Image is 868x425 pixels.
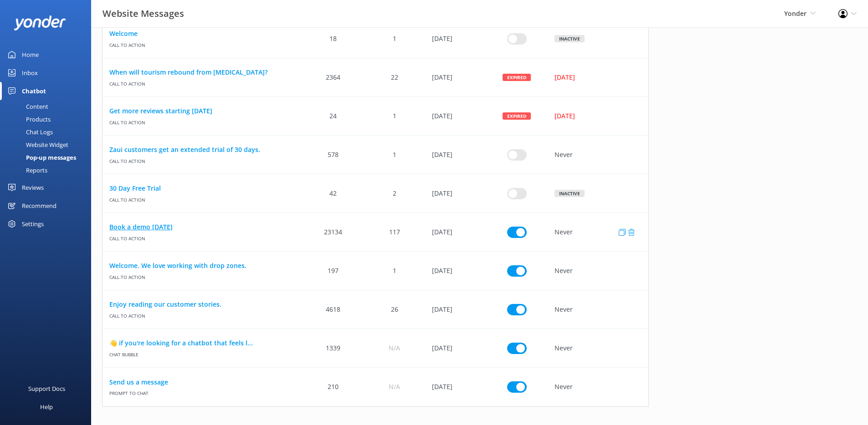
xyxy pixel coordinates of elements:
[109,77,296,87] span: Call to action
[364,290,425,329] div: 26
[5,151,76,164] div: Pop-up messages
[303,174,364,213] div: 42
[109,145,296,155] a: Zaui customers get an extended trial of 30 days.
[503,74,531,81] div: Expired
[5,126,91,138] a: Chat Logs
[109,106,296,116] a: Get more reviews starting [DATE]
[364,136,425,174] div: 1
[548,252,648,290] div: Never
[555,72,636,82] div: [DATE]
[109,155,296,164] span: Call to action
[303,136,364,174] div: 578
[22,215,44,233] div: Settings
[389,382,400,392] span: N/A
[303,97,364,136] div: 24
[5,126,53,138] div: Chat Logs
[364,174,425,213] div: 2
[22,178,44,197] div: Reviews
[425,252,486,290] div: 11 Dec 2023
[14,15,66,30] img: yonder-white-logo.png
[425,20,486,58] div: 08 Apr 2020
[109,67,296,77] a: When will tourism rebound from [MEDICAL_DATA]?
[425,97,486,136] div: 08 Oct 2025
[555,35,585,42] div: Inactive
[303,252,364,290] div: 197
[109,387,296,397] span: Prompt to Chat
[303,20,364,58] div: 18
[109,309,296,319] span: Call to action
[109,338,296,348] a: 👋 if you're looking for a chatbot that feels l...
[5,113,91,126] a: Products
[548,368,648,406] div: Never
[109,183,296,193] a: 30 Day Free Trial
[102,213,649,252] div: row
[5,151,91,164] a: Pop-up messages
[548,290,648,329] div: Never
[364,58,425,97] div: 22
[784,9,806,18] span: Yonder
[5,138,91,151] a: Website Widget
[109,232,296,242] span: Call to action
[22,46,39,64] div: Home
[102,97,649,136] div: row
[5,100,48,113] div: Content
[303,213,364,252] div: 23134
[109,299,296,309] a: Enjoy reading our customer stories.
[109,116,296,126] span: Call to action
[425,213,486,252] div: 08 Oct 2025
[425,368,486,406] div: 25 Aug 2025
[364,20,425,58] div: 1
[548,213,648,252] div: Never
[303,329,364,368] div: 1339
[303,58,364,97] div: 2364
[28,379,65,398] div: Support Docs
[5,113,51,126] div: Products
[109,39,296,48] span: Call to action
[109,348,296,358] span: Chat bubble
[303,290,364,329] div: 4618
[555,111,636,121] div: [DATE]
[5,164,91,177] a: Reports
[102,290,649,329] div: row
[102,136,649,174] div: row
[103,6,184,21] h3: Website Messages
[109,377,296,387] a: Send us a message
[109,29,296,39] a: Welcome
[425,329,486,368] div: 23 May 2025
[102,58,649,97] div: row
[5,100,91,113] a: Content
[5,138,68,151] div: Website Widget
[22,64,38,82] div: Inbox
[364,213,425,252] div: 117
[40,398,53,416] div: Help
[555,190,585,197] div: Inactive
[5,164,47,177] div: Reports
[548,136,648,174] div: Never
[102,329,649,368] div: row
[425,136,486,174] div: 03 Feb 2025
[22,197,56,215] div: Recommend
[22,82,46,100] div: Chatbot
[109,193,296,203] span: Call to action
[364,252,425,290] div: 1
[389,343,400,353] span: N/A
[503,112,531,120] div: Expired
[102,20,649,58] div: row
[102,252,649,290] div: row
[109,271,296,280] span: Call to action
[109,261,296,271] a: Welcome. We love working with drop zones.
[425,174,486,213] div: 25 Oct 2021
[109,222,296,232] a: Book a demo [DATE]
[425,58,486,97] div: 16 Apr 2020
[102,174,649,213] div: row
[303,368,364,406] div: 210
[102,368,649,406] div: row
[364,97,425,136] div: 1
[425,290,486,329] div: 03 Feb 2025
[548,329,648,368] div: Never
